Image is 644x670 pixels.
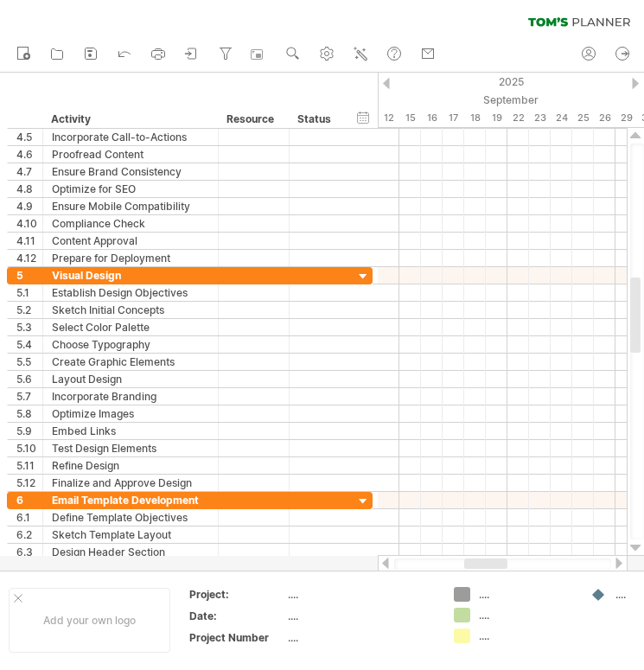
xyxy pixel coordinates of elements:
[52,146,209,163] div: Proofread Content
[52,302,209,318] div: Sketch Initial Concepts
[16,250,42,266] div: 4.12
[378,109,399,127] div: Friday, 12 September 2025
[9,588,170,653] div: Add your own logo
[16,215,42,232] div: 4.10
[16,526,42,543] div: 6.2
[52,215,209,232] div: Compliance Check
[16,371,42,387] div: 5.6
[16,354,42,370] div: 5.5
[52,440,209,456] div: Test Design Elements
[16,129,42,145] div: 4.5
[16,509,42,526] div: 6.1
[52,509,209,526] div: Define Template Objectives
[52,198,209,214] div: Ensure Mobile Compatibility
[189,630,284,645] div: Project Number
[16,267,42,284] div: 5
[16,457,42,474] div: 5.11
[297,111,335,128] div: Status
[16,198,42,214] div: 4.9
[464,109,486,127] div: Thursday, 18 September 2025
[52,388,209,405] div: Incorporate Branding
[189,609,284,623] div: Date:
[16,146,42,163] div: 4.6
[16,284,42,301] div: 5.1
[52,492,209,508] div: Email Template Development
[479,587,573,602] div: ....
[594,109,615,127] div: Friday, 26 September 2025
[615,109,637,127] div: Monday, 29 September 2025
[52,371,209,387] div: Layout Design
[51,111,208,128] div: Activity
[52,544,209,560] div: Design Header Section
[52,233,209,249] div: Content Approval
[52,526,209,543] div: Sketch Template Layout
[16,544,42,560] div: 6.3
[226,111,279,128] div: Resource
[479,608,573,622] div: ....
[52,267,209,284] div: Visual Design
[52,129,209,145] div: Incorporate Call-to-Actions
[16,163,42,180] div: 4.7
[479,629,573,643] div: ....
[52,475,209,491] div: Finalize and Approve Design
[52,354,209,370] div: Create Graphic Elements
[52,457,209,474] div: Refine Design
[52,423,209,439] div: Embed Links
[189,587,284,602] div: Project:
[52,284,209,301] div: Establish Design Objectives
[52,250,209,266] div: Prepare for Deployment
[16,405,42,422] div: 5.8
[16,492,42,508] div: 6
[16,319,42,335] div: 5.3
[16,475,42,491] div: 5.12
[529,109,551,127] div: Tuesday, 23 September 2025
[288,630,433,645] div: ....
[52,405,209,422] div: Optimize Images
[52,163,209,180] div: Ensure Brand Consistency
[486,109,507,127] div: Friday, 19 September 2025
[572,109,594,127] div: Thursday, 25 September 2025
[16,440,42,456] div: 5.10
[16,233,42,249] div: 4.11
[16,336,42,353] div: 5.4
[52,319,209,335] div: Select Color Palette
[16,388,42,405] div: 5.7
[52,181,209,197] div: Optimize for SEO
[288,609,433,623] div: ....
[52,336,209,353] div: Choose Typography
[421,109,443,127] div: Tuesday, 16 September 2025
[16,181,42,197] div: 4.8
[443,109,464,127] div: Wednesday, 17 September 2025
[551,109,572,127] div: Wednesday, 24 September 2025
[288,587,433,602] div: ....
[16,302,42,318] div: 5.2
[399,109,421,127] div: Monday, 15 September 2025
[507,109,529,127] div: Monday, 22 September 2025
[16,423,42,439] div: 5.9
